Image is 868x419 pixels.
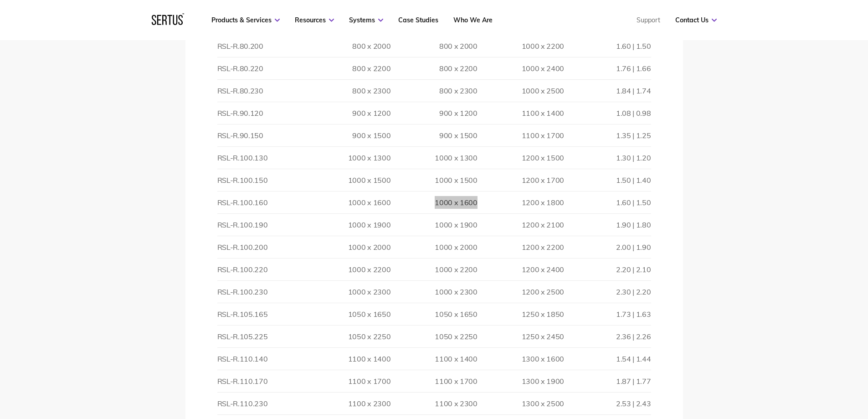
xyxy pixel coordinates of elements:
[478,214,564,236] td: 1200 x 2100
[304,214,390,236] td: 1000 x 1900
[478,326,564,348] td: 1250 x 2450
[478,80,564,102] td: 1000 x 2500
[564,281,651,303] td: 2.30 | 2.20
[304,348,390,370] td: 1100 x 1400
[217,124,304,147] td: RSL-R.90.150
[217,57,304,80] td: RSL-R.80.220
[217,147,304,169] td: RSL-R.100.130
[217,259,304,281] td: RSL-R.100.220
[564,124,651,147] td: 1.35 | 1.25
[349,16,383,24] a: Systems
[478,169,564,191] td: 1200 x 1700
[478,348,564,370] td: 1300 x 1600
[304,281,390,303] td: 1000 x 2300
[217,191,304,214] td: RSL-R.100.160
[478,147,564,169] td: 1200 x 1500
[564,214,651,236] td: 1.90 | 1.80
[304,370,390,393] td: 1100 x 1700
[217,348,304,370] td: RSL-R.110.140
[390,236,477,259] td: 1000 x 2000
[304,393,390,415] td: 1100 x 2300
[564,102,651,124] td: 1.08 | 0.98
[564,259,651,281] td: 2.20 | 2.10
[390,281,477,303] td: 1000 x 2300
[390,370,477,393] td: 1100 x 1700
[675,16,717,24] a: Contact Us
[478,57,564,80] td: 1000 x 2400
[304,147,390,169] td: 1000 x 1300
[478,303,564,326] td: 1250 x 1850
[304,57,390,80] td: 800 x 2200
[217,214,304,236] td: RSL-R.100.190
[478,281,564,303] td: 1200 x 2500
[637,16,660,24] a: Support
[390,124,477,147] td: 900 x 1500
[564,57,651,80] td: 1.76 | 1.66
[304,259,390,281] td: 1000 x 2200
[217,326,304,348] td: RSL-R.105.225
[564,191,651,214] td: 1.60 | 1.50
[390,35,477,57] td: 800 x 2000
[217,236,304,259] td: RSL-R.100.200
[217,169,304,191] td: RSL-R.100.150
[564,393,651,415] td: 2.53 | 2.43
[304,303,390,326] td: 1050 x 1650
[390,348,477,370] td: 1100 x 1400
[304,124,390,147] td: 900 x 1500
[390,80,477,102] td: 800 x 2300
[304,102,390,124] td: 900 x 1200
[564,169,651,191] td: 1.50 | 1.40
[564,80,651,102] td: 1.84 | 1.74
[217,303,304,326] td: RSL-R.105.165
[822,375,868,419] iframe: Chat Widget
[390,214,477,236] td: 1000 x 1900
[564,35,651,57] td: 1.60 | 1.50
[211,16,280,24] a: Products & Services
[390,393,477,415] td: 1100 x 2300
[217,35,304,57] td: RSL-R.80.200
[390,169,477,191] td: 1000 x 1500
[390,102,477,124] td: 900 x 1200
[564,326,651,348] td: 2.36 | 2.26
[390,57,477,80] td: 800 x 2200
[390,259,477,281] td: 1000 x 2200
[217,370,304,393] td: RSL-R.110.170
[304,236,390,259] td: 1000 x 2000
[478,191,564,214] td: 1200 x 1800
[564,147,651,169] td: 1.30 | 1.20
[217,393,304,415] td: RSL-R.110.230
[478,370,564,393] td: 1300 x 1900
[564,370,651,393] td: 1.87 | 1.77
[390,191,477,214] td: 1000 x 1600
[478,102,564,124] td: 1100 x 1400
[304,35,390,57] td: 800 x 2000
[304,326,390,348] td: 1050 x 2250
[217,281,304,303] td: RSL-R.100.230
[295,16,334,24] a: Resources
[478,35,564,57] td: 1000 x 2200
[217,80,304,102] td: RSL-R.80.230
[390,303,477,326] td: 1050 x 1650
[304,169,390,191] td: 1000 x 1500
[478,393,564,415] td: 1300 x 2500
[304,191,390,214] td: 1000 x 1600
[478,236,564,259] td: 1200 x 2200
[304,80,390,102] td: 800 x 2300
[564,236,651,259] td: 2.00 | 1.90
[564,303,651,326] td: 1.73 | 1.63
[478,259,564,281] td: 1200 x 2400
[390,147,477,169] td: 1000 x 1300
[478,124,564,147] td: 1100 x 1700
[564,348,651,370] td: 1.54 | 1.44
[398,16,438,24] a: Case Studies
[217,102,304,124] td: RSL-R.90.120
[453,16,493,24] a: Who We Are
[390,326,477,348] td: 1050 x 2250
